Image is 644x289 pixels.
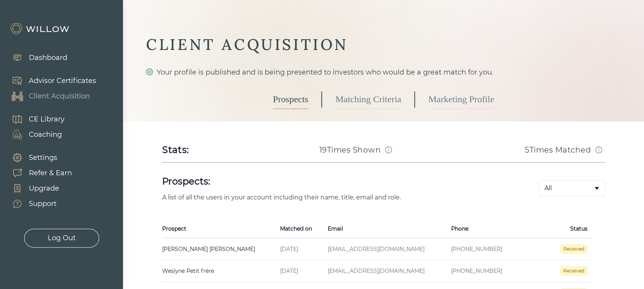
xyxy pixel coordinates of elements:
[29,53,67,63] div: Dashboard
[4,73,96,88] a: Advisor Certificates
[48,233,76,243] div: Log Out
[4,150,72,165] a: Settings
[4,165,72,181] a: Refer & Earn
[273,90,308,109] a: Prospects
[4,111,65,127] a: CE Library
[4,50,67,65] a: Dashboard
[276,219,323,238] th: Matched on
[516,219,592,238] th: Status
[446,238,516,260] td: [PHONE_NUMBER]
[29,183,59,194] div: Upgrade
[323,260,446,282] td: [EMAIL_ADDRESS][DOMAIN_NAME]
[29,199,56,209] div: Support
[162,260,276,282] td: Weslyne Petit frère
[162,144,189,156] div: Stats:
[382,144,395,156] button: Match info
[29,76,96,86] div: Advisor Certificates
[29,153,57,163] div: Settings
[385,146,392,153] span: info-circle
[29,91,90,101] div: Client Acquisition
[146,35,621,55] div: CLIENT ACQUISITION
[335,90,401,109] a: Matching Criteria
[29,114,65,125] div: CE Library
[146,67,621,78] div: Your profile is published and is being presented to investors who would be a great match for you.
[146,68,153,75] span: check-circle
[4,88,96,104] a: Client Acquisition
[323,219,446,238] th: Email
[560,266,588,276] span: Received
[276,260,323,282] td: [DATE]
[162,194,514,201] p: A list of all the users in your account including their name, title, email and role.
[525,144,591,155] h3: 5 Times Matched
[593,144,605,156] button: Match info
[29,130,62,140] div: Coaching
[428,90,494,109] a: Marketing Profile
[323,238,446,260] td: [EMAIL_ADDRESS][DOMAIN_NAME]
[29,168,72,178] div: Refer & Earn
[4,181,72,196] a: Upgrade
[162,238,276,260] td: [PERSON_NAME] [PERSON_NAME]
[4,127,65,142] a: Coaching
[10,23,71,35] img: Willow
[595,146,602,153] span: info-circle
[162,175,514,188] h1: Prospects:
[446,260,516,282] td: [PHONE_NUMBER]
[162,219,276,238] th: Prospect
[276,238,323,260] td: [DATE]
[446,219,516,238] th: Phone
[544,184,552,193] span: All
[560,244,588,254] span: Received
[319,144,381,155] h3: 19 Times Shown
[594,185,600,191] span: caret-down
